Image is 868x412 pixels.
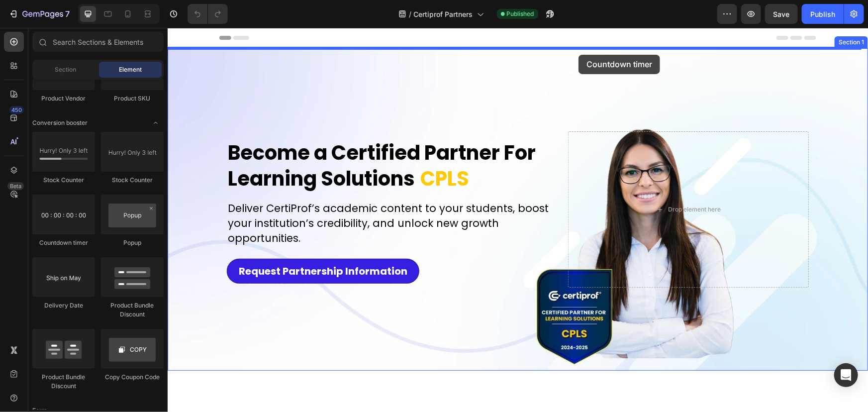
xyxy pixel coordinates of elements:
span: Save [773,10,790,18]
div: Delivery Date [32,301,95,310]
div: Beta [7,182,24,190]
button: Save [765,4,798,24]
div: Stock Counter [101,176,164,185]
div: Product Bundle Discount [101,301,164,319]
span: Toggle open [148,115,164,131]
span: Conversion booster [32,118,88,127]
div: Product SKU [101,94,164,103]
input: Search Sections & Elements [32,32,164,52]
div: Countdown timer [32,238,95,247]
div: Undo/Redo [188,4,228,24]
div: Product Bundle Discount [32,373,95,391]
div: 450 [9,106,24,114]
div: Product Vendor [32,94,95,103]
span: Published [507,9,534,18]
div: Stock Counter [32,176,95,185]
div: Publish [810,9,835,19]
span: Element [119,65,142,74]
span: / [409,9,412,19]
span: Certiprof Partners [414,9,473,19]
span: Section [55,65,77,74]
button: 7 [4,4,74,24]
div: Open Intercom Messenger [834,363,858,387]
div: Copy Coupon Code [101,373,164,382]
button: Publish [802,4,844,24]
div: Popup [101,238,164,247]
iframe: Design area [168,28,868,412]
p: 7 [65,8,70,20]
